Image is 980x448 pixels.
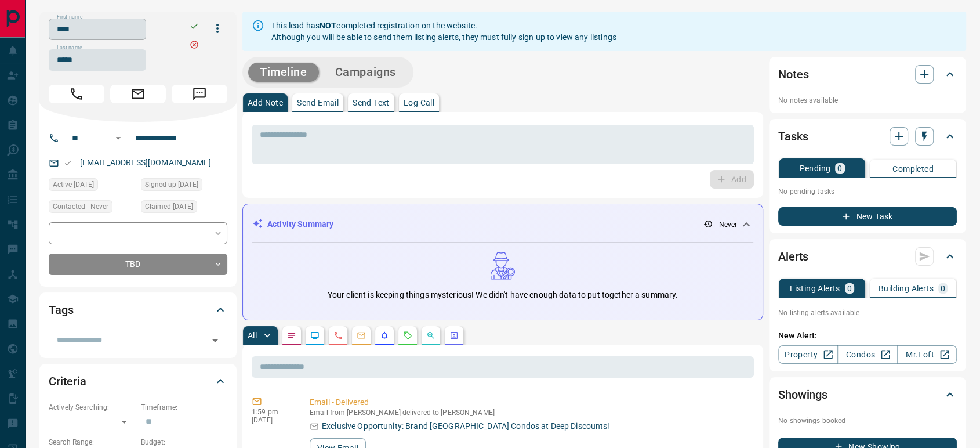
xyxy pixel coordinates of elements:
p: 0 [941,284,945,292]
span: Signed up [DATE] [145,179,198,190]
button: Open [111,131,125,145]
button: Campaigns [324,63,408,82]
a: Condos [837,345,897,364]
a: [EMAIL_ADDRESS][DOMAIN_NAME] [80,158,211,167]
div: Thu May 02 2024 [49,178,135,194]
p: Search Range: [49,437,135,447]
p: No pending tasks [778,183,957,200]
p: Actively Searching: [49,402,135,413]
span: Claimed [DATE] [145,201,193,212]
p: Listing Alerts [790,284,840,292]
div: Criteria [49,367,227,395]
svg: Requests [403,331,412,340]
h2: Alerts [778,247,808,266]
label: Last name [57,44,82,52]
span: Call [49,85,104,103]
svg: Agent Actions [449,331,459,340]
svg: Calls [333,331,343,340]
strong: NOT [320,21,336,30]
h2: Notes [778,65,808,84]
a: Mr.Loft [897,345,957,364]
p: Building Alerts [879,284,934,292]
div: Thu May 02 2024 [141,200,227,216]
svg: Notes [287,331,296,340]
h2: Criteria [49,372,86,391]
label: First name [57,13,82,21]
svg: Lead Browsing Activity [310,331,320,340]
p: - Never [715,219,737,230]
p: No listing alerts available [778,308,957,318]
p: Budget: [141,437,227,447]
h2: Showings [778,385,827,404]
p: Completed [892,165,934,173]
div: This lead has completed registration on the website. Although you will be able to send them listi... [271,15,616,48]
svg: Opportunities [426,331,435,340]
p: Email from [PERSON_NAME] delivered to [PERSON_NAME] [310,409,749,417]
p: Log Call [404,99,434,107]
p: Email - Delivered [310,396,749,409]
svg: Emails [357,331,366,340]
span: Email [110,85,166,103]
p: Send Text [353,99,390,107]
p: Your client is keeping things mysterious! We didn't have enough data to put together a summary. [328,289,678,301]
h2: Tags [49,301,73,319]
div: Alerts [778,243,957,270]
p: Add Note [248,99,283,107]
div: Tasks [778,122,957,150]
a: Property [778,345,838,364]
p: 0 [837,164,842,172]
p: All [248,331,257,339]
p: No notes available [778,95,957,106]
div: TBD [49,254,227,275]
p: Pending [799,164,830,172]
p: Activity Summary [267,218,333,230]
span: Active [DATE] [53,179,94,190]
div: Activity Summary- Never [252,214,753,235]
span: Contacted - Never [53,201,108,212]
p: [DATE] [252,416,292,424]
p: Exclusive Opportunity: Brand [GEOGRAPHIC_DATA] Condos at Deep Discounts! [322,420,609,432]
svg: Email Valid [64,159,72,167]
div: Tags [49,296,227,324]
div: Thu May 02 2024 [141,178,227,194]
h2: Tasks [778,127,808,146]
div: Showings [778,381,957,409]
p: 0 [847,284,852,292]
p: Send Email [297,99,339,107]
button: New Task [778,207,957,226]
div: Notes [778,60,957,88]
span: Message [172,85,227,103]
p: New Alert: [778,330,957,342]
button: Open [207,333,223,349]
p: Timeframe: [141,402,227,413]
p: No showings booked [778,416,957,426]
p: 1:59 pm [252,408,292,416]
svg: Listing Alerts [380,331,389,340]
button: Timeline [248,63,319,82]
